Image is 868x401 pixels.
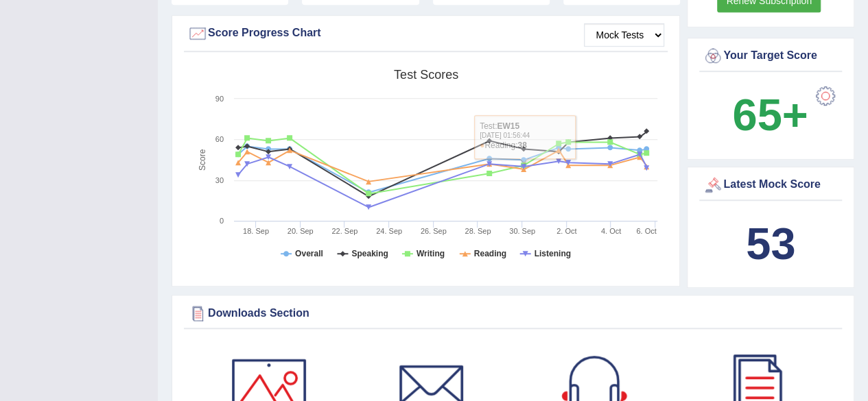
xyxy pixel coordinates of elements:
[732,90,808,140] b: 65+
[474,249,506,258] tspan: Reading
[421,227,447,235] tspan: 26. Sep
[215,135,224,143] text: 60
[215,95,224,103] text: 90
[636,227,656,235] tspan: 6. Oct
[288,227,314,235] tspan: 20. Sep
[187,303,838,324] div: Downloads Section
[351,249,388,258] tspan: Speaking
[746,219,795,269] b: 53
[535,249,571,258] tspan: Listening
[556,227,576,235] tspan: 2. Oct
[331,227,357,235] tspan: 22. Sep
[295,249,323,258] tspan: Overall
[417,249,445,258] tspan: Writing
[601,227,621,235] tspan: 4. Oct
[703,175,838,195] div: Latest Mock Score
[215,176,224,184] text: 30
[703,46,838,66] div: Your Target Score
[376,227,402,235] tspan: 24. Sep
[220,217,224,225] text: 0
[187,23,664,44] div: Score Progress Chart
[243,227,269,235] tspan: 18. Sep
[509,227,535,235] tspan: 30. Sep
[198,149,207,171] tspan: Score
[394,68,458,82] tspan: Test scores
[465,227,491,235] tspan: 28. Sep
